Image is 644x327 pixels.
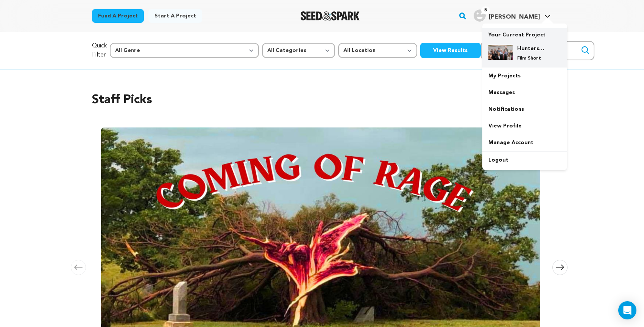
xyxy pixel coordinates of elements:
[474,9,540,22] div: Robert T.'s Profile
[301,11,360,20] a: Seed&Spark Homepage
[148,9,202,23] a: Start a project
[488,28,561,68] a: Your Current Project Hunters and Killers Film Short
[481,6,490,14] span: 5
[474,9,486,22] img: user.png
[482,84,567,101] a: Messages
[482,68,567,84] a: My Projects
[472,8,552,24] span: Robert T.'s Profile
[482,134,567,151] a: Manage Account
[482,118,567,134] a: View Profile
[488,28,561,39] p: Your Current Project
[618,301,636,319] div: Open Intercom Messenger
[472,8,552,22] a: Robert T.'s Profile
[517,45,544,52] h4: Hunters and Killers
[92,41,107,60] p: Quick Filter
[482,101,567,118] a: Notifications
[517,55,544,61] p: Film Short
[482,152,567,168] a: Logout
[481,41,594,60] input: Search for a specific project
[420,43,481,58] button: View Results
[488,45,513,60] img: cda04306178b5a17.jpg
[92,91,552,109] h2: Staff Picks
[92,9,144,23] a: Fund a project
[489,14,540,20] span: [PERSON_NAME]
[301,11,360,20] img: Seed&Spark Logo Dark Mode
